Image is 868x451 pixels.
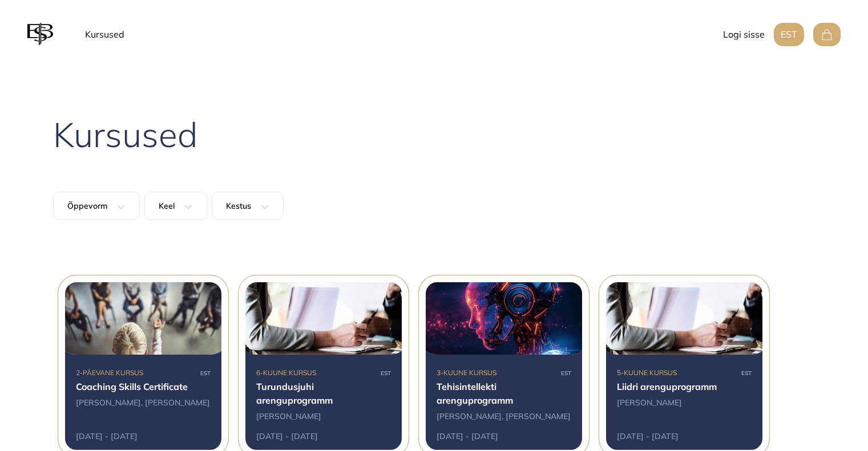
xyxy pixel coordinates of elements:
[53,114,815,155] h1: Kursused
[144,192,207,220] button: Keel
[226,201,251,210] span: Kestus
[212,192,284,220] button: Kestus
[27,21,53,48] img: EBS logo
[774,23,804,46] button: EST
[723,23,765,46] button: Logi sisse
[53,192,140,220] button: Õppevorm
[80,23,129,46] a: Kursused
[159,201,175,210] span: Keel
[67,201,107,210] span: Õppevorm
